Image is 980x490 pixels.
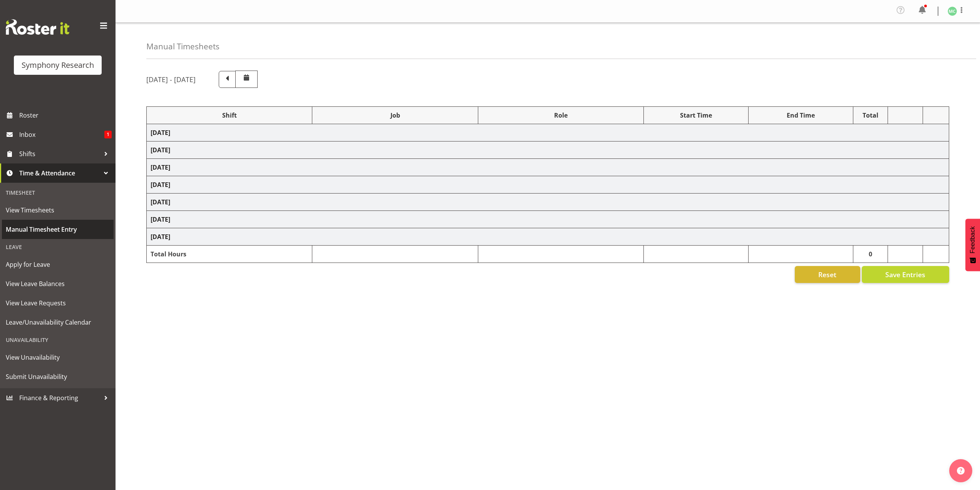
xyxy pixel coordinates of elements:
span: View Timesheets [6,204,110,216]
span: Roster [19,109,112,121]
div: Leave [2,239,114,255]
span: 1 [104,131,112,138]
span: Submit Unavailability [6,371,110,382]
button: Feedback - Show survey [965,219,980,271]
a: Apply for Leave [2,255,114,274]
td: Total Hours [147,246,312,263]
div: Start Time [648,111,744,120]
span: Apply for Leave [6,259,110,270]
span: Feedback [969,226,976,253]
a: Manual Timesheet Entry [2,220,114,239]
div: Symphony Research [22,59,94,71]
span: Time & Attendance [19,167,100,179]
h5: [DATE] - [DATE] [146,75,196,84]
button: Reset [795,266,860,283]
img: matthew-coleman1906.jpg [948,7,957,16]
a: View Leave Requests [2,293,114,313]
td: [DATE] [147,194,949,211]
a: View Leave Balances [2,274,114,293]
span: Reset [818,269,836,280]
span: Shifts [19,148,100,160]
span: View Unavailability [6,352,110,363]
div: Shift [151,111,308,120]
a: Leave/Unavailability Calendar [2,313,114,332]
span: View Leave Requests [6,297,110,309]
div: End Time [752,111,849,120]
a: Submit Unavailability [2,367,114,386]
span: Manual Timesheet Entry [6,224,110,235]
td: 0 [853,246,888,263]
td: [DATE] [147,124,949,141]
div: Role [482,111,640,120]
td: [DATE] [147,228,949,246]
span: Leave/Unavailability Calendar [6,317,110,328]
a: View Unavailability [2,348,114,367]
h4: Manual Timesheets [146,42,219,51]
button: Save Entries [862,266,949,283]
span: View Leave Balances [6,278,110,290]
td: [DATE] [147,211,949,228]
td: [DATE] [147,176,949,194]
div: Unavailability [2,332,114,348]
div: Timesheet [2,185,114,200]
a: View Timesheets [2,200,114,220]
td: [DATE] [147,159,949,176]
span: Save Entries [885,269,925,280]
img: Rosterit website logo [6,19,69,35]
span: Inbox [19,129,104,140]
div: Total [857,111,884,120]
img: help-xxl-2.png [957,467,965,475]
div: Job [316,111,474,120]
span: Finance & Reporting [19,392,100,404]
td: [DATE] [147,141,949,159]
